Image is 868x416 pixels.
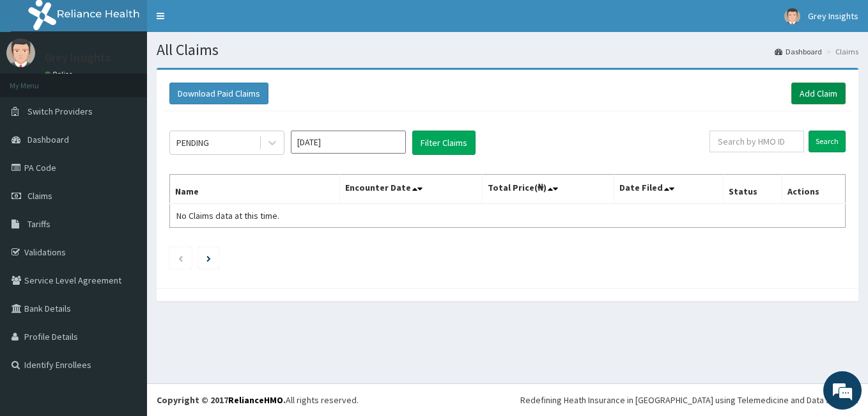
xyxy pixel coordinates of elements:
strong: Copyright © 2017 . [157,394,286,406]
p: Grey Insights [45,52,111,63]
input: Search [809,131,846,152]
div: PENDING [176,136,209,149]
th: Status [723,175,782,204]
a: RelianceHMO [228,394,283,406]
span: Claims [27,190,52,202]
th: Actions [782,175,845,204]
button: Filter Claims [412,131,476,155]
img: User Image [6,38,35,67]
div: Redefining Heath Insurance in [GEOGRAPHIC_DATA] using Telemedicine and Data Science! [520,394,858,406]
th: Total Price(₦) [482,175,614,204]
span: Tariffs [27,218,50,230]
th: Encounter Date [340,175,483,204]
img: User Image [784,8,800,24]
span: Switch Providers [27,106,93,117]
a: Online [45,70,75,79]
h1: All Claims [157,42,858,58]
a: Dashboard [775,46,822,57]
th: Name [170,175,340,204]
span: Dashboard [27,134,69,145]
button: Download Paid Claims [169,83,268,104]
li: Claims [823,46,858,57]
a: Add Claim [791,83,846,104]
a: Next page [206,252,211,264]
a: Previous page [178,252,183,264]
input: Search by HMO ID [709,131,804,152]
span: Grey Insights [808,10,858,22]
footer: All rights reserved. [147,383,868,416]
span: No Claims data at this time. [176,210,279,221]
input: Select Month and Year [291,131,406,154]
th: Date Filed [614,175,724,204]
